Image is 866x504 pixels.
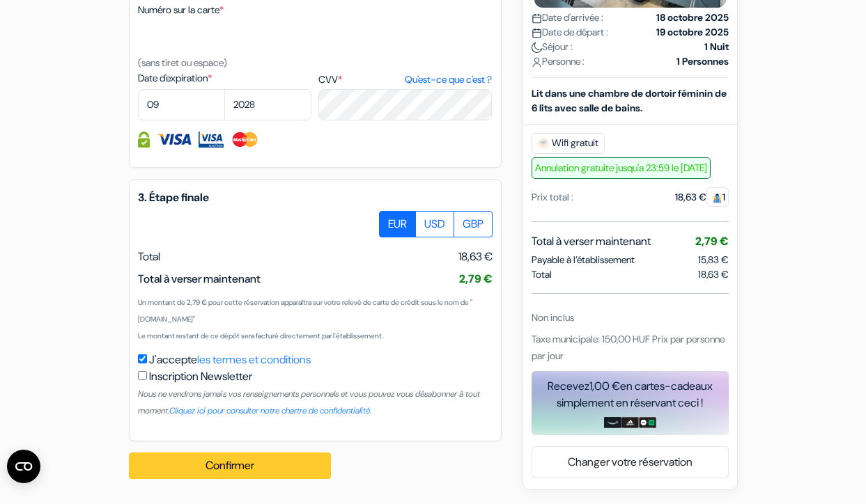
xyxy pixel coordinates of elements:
span: Payable à l’établissement [532,253,635,267]
span: 2,79 € [695,234,729,249]
span: Séjour : [532,40,573,54]
strong: 19 octobre 2025 [656,25,729,40]
img: Visa Electron [199,132,224,148]
span: Total [532,267,552,282]
span: 2,79 € [459,271,493,286]
label: Numéro sur la carte [138,3,224,17]
label: GBP [454,211,493,237]
span: Annulation gratuite jusqu'a 23:59 le [DATE] [532,157,711,179]
small: (sans tiret ou espace) [138,56,227,69]
label: EUR [379,211,416,237]
span: Total à verser maintenant [532,233,651,250]
strong: 1 Nuit [704,40,729,54]
h5: 3. Étape finale [138,191,493,204]
span: Taxe municipale: 150,00 HUF Prix par personne par jour [532,333,725,362]
label: Inscription Newsletter [149,368,252,385]
img: amazon-card-no-text.png [604,417,621,428]
b: Lit dans une chambre de dortoir féminin de 6 lits avec salle de bains. [532,87,727,114]
span: 1 [706,187,729,207]
img: guest.svg [712,193,722,203]
a: Qu'est-ce que c'est ? [405,72,492,87]
span: 18,63 € [698,267,729,282]
strong: 18 octobre 2025 [656,10,729,25]
strong: 1 Personnes [676,54,729,69]
span: Personne : [532,54,585,69]
img: Visa [157,132,192,148]
button: Confirmer [129,452,331,479]
a: Changer votre réservation [532,449,728,475]
img: adidas-card.png [621,417,639,428]
span: 18,63 € [458,249,493,265]
span: Date de départ : [532,25,608,40]
small: Un montant de 2,79 € pour cette réservation apparaîtra sur votre relevé de carte de crédit sous l... [138,298,472,324]
div: Prix total : [532,190,573,205]
label: Date d'expiration [138,71,311,86]
div: Recevez en cartes-cadeaux simplement en réservant ceci ! [532,378,729,411]
div: Non inclus [532,310,729,325]
span: Wifi gratuit [532,133,605,154]
img: user_icon.svg [532,57,542,68]
img: free_wifi.svg [538,138,549,149]
small: Le montant restant de ce dépôt sera facturé directement par l'établissement. [138,331,383,340]
img: Information de carte de crédit entièrement encryptée et sécurisée [138,132,150,148]
span: 15,83 € [698,253,729,266]
label: CVV [318,72,492,87]
span: Total [138,249,160,264]
div: Basic radio toggle button group [380,211,493,237]
img: Master Card [231,132,259,148]
img: calendar.svg [532,13,542,24]
span: Total à verser maintenant [138,271,261,286]
button: Ouvrir le widget CMP [7,450,40,483]
label: J'accepte [149,352,311,368]
span: Date d'arrivée : [532,10,603,25]
img: moon.svg [532,42,542,53]
span: 1,00 € [589,379,620,393]
div: 18,63 € [675,190,729,205]
a: les termes et conditions [197,352,311,367]
img: calendar.svg [532,28,542,38]
img: uber-uber-eats-card.png [639,417,656,428]
a: Cliquez ici pour consulter notre chartre de confidentialité. [169,405,371,416]
label: USD [415,211,454,237]
small: Nous ne vendrons jamais vos renseignements personnels et vous pouvez vous désabonner à tout moment. [138,388,480,416]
